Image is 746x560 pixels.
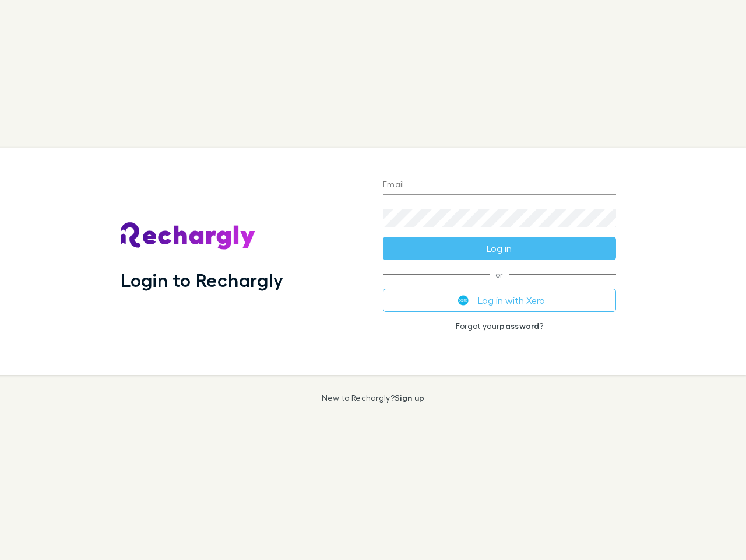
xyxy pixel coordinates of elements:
button: Log in with Xero [383,289,616,312]
img: Rechargly's Logo [121,222,256,250]
p: New to Rechargly? [322,393,425,402]
a: password [499,321,539,331]
button: Log in [383,237,616,260]
span: or [383,274,616,275]
h1: Login to Rechargly [121,269,283,291]
a: Sign up [395,393,424,402]
p: Forgot your ? [383,321,616,331]
img: Xero's logo [458,295,469,306]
